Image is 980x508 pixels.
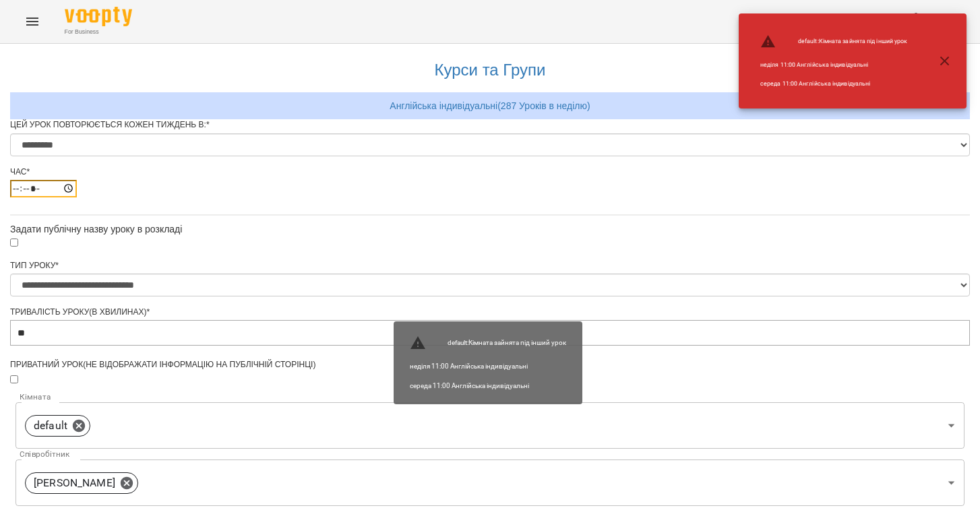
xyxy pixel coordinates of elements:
[10,166,970,178] div: Час
[65,7,132,26] img: Voopty Logo
[390,100,590,111] a: Англійська індивідуальні ( 287 Уроків в неділю )
[10,222,970,236] div: Задати публічну назву уроку в розкладі
[16,5,49,38] button: Menu
[16,402,964,449] div: default
[34,418,67,434] p: default
[17,61,963,79] h3: Курси та Групи
[10,359,970,371] div: Приватний урок(не відображати інформацію на публічній сторінці)
[16,459,964,506] div: [PERSON_NAME]
[34,475,115,491] p: [PERSON_NAME]
[10,119,970,131] div: Цей урок повторюється кожен тиждень в:
[10,260,970,272] div: Тип Уроку
[25,415,90,437] div: default
[749,74,919,94] li: середа 11:00 Англійська індивідуальні
[65,28,132,36] span: For Business
[749,28,919,55] li: default : Кімната зайнята під інший урок
[25,472,138,494] div: [PERSON_NAME]
[10,307,970,318] div: Тривалість уроку(в хвилинах)
[749,55,919,75] li: неділя 11:00 Англійська індивідуальні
